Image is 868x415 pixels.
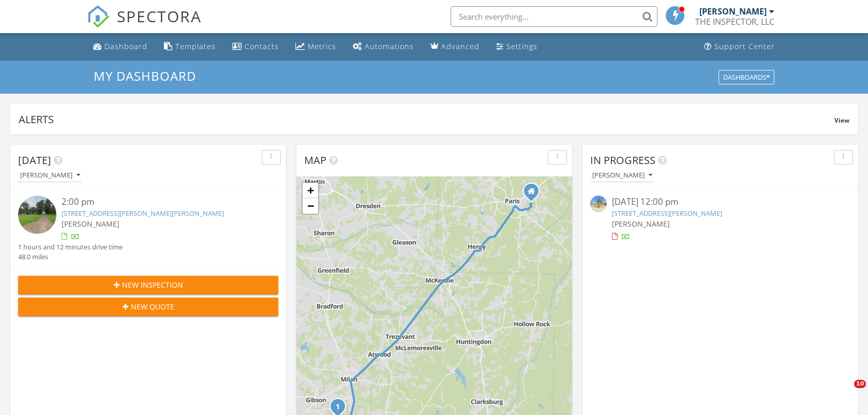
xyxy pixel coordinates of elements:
[590,196,607,212] img: streetview
[612,209,722,218] a: [STREET_ADDRESS][PERSON_NAME]
[175,41,216,51] div: Templates
[304,153,326,167] span: Map
[531,191,537,197] div: 2312 Hamlin Dr., Paris Tennessee 38242
[854,380,866,388] span: 10
[308,41,336,51] div: Metrics
[303,198,318,214] a: Zoom out
[245,41,279,51] div: Contacts
[451,6,657,27] input: Search everything...
[18,196,278,262] a: 2:00 pm [STREET_ADDRESS][PERSON_NAME][PERSON_NAME] [PERSON_NAME] 1 hours and 12 minutes drive tim...
[228,37,283,56] a: Contacts
[834,116,849,125] span: View
[349,37,418,56] a: Automations (Basic)
[18,276,278,294] button: New Inspection
[590,196,850,242] a: [DATE] 12:00 pm [STREET_ADDRESS][PERSON_NAME] [PERSON_NAME]
[612,196,829,209] div: [DATE] 12:00 pm
[117,5,202,27] span: SPECTORA
[20,172,80,179] div: [PERSON_NAME]
[441,41,480,51] div: Advanced
[291,37,340,56] a: Metrics
[833,380,858,405] iframe: Intercom live chat
[592,172,652,179] div: [PERSON_NAME]
[590,169,654,183] button: [PERSON_NAME]
[336,404,340,411] i: 1
[18,252,123,262] div: 48.0 miles
[338,406,344,412] div: 780 Blackmon St, Medina, TN 38355
[723,73,770,81] div: Dashboards
[131,301,174,312] span: New Quote
[506,41,537,51] div: Settings
[62,209,224,218] a: [STREET_ADDRESS][PERSON_NAME][PERSON_NAME]
[104,41,147,51] div: Dashboard
[62,196,257,209] div: 2:00 pm
[365,41,414,51] div: Automations
[87,14,202,36] a: SPECTORA
[160,37,220,56] a: Templates
[303,183,318,198] a: Zoom in
[695,17,774,27] div: THE INSPECTOR, LLC
[699,6,767,17] div: [PERSON_NAME]
[62,219,119,229] span: [PERSON_NAME]
[89,37,152,56] a: Dashboard
[18,298,278,316] button: New Quote
[719,70,774,84] button: Dashboards
[612,219,670,229] span: [PERSON_NAME]
[94,67,196,84] span: My Dashboard
[18,153,51,167] span: [DATE]
[18,196,56,234] img: streetview
[122,279,183,290] span: New Inspection
[18,169,82,183] button: [PERSON_NAME]
[19,112,834,126] div: Alerts
[714,41,775,51] div: Support Center
[18,242,123,252] div: 1 hours and 12 minutes drive time
[492,37,542,56] a: Settings
[590,153,655,167] span: In Progress
[700,37,779,56] a: Support Center
[426,37,484,56] a: Advanced
[87,5,110,28] img: The Best Home Inspection Software - Spectora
